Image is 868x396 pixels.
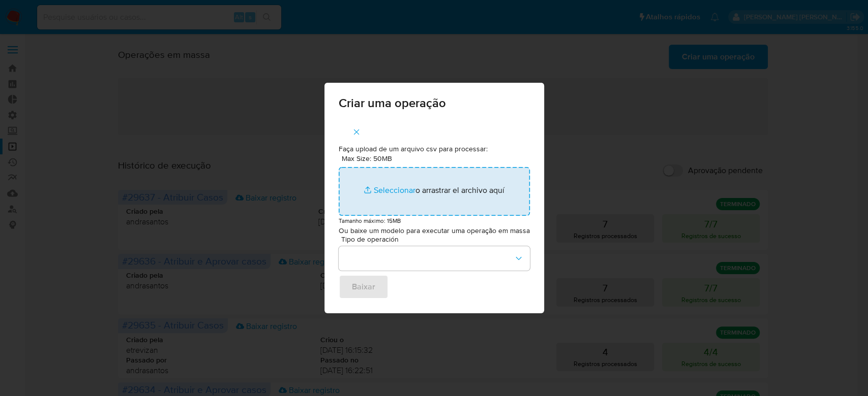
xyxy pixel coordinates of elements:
[339,144,530,154] p: Faça upload de um arquivo csv para processar:
[341,236,532,243] span: Tipo de operación
[339,216,401,225] small: Tamanho máximo: 15MB
[342,154,392,163] label: Max Size: 50MB
[339,226,530,236] p: Ou baixe um modelo para executar uma operação em massa
[339,97,530,109] span: Criar uma operação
